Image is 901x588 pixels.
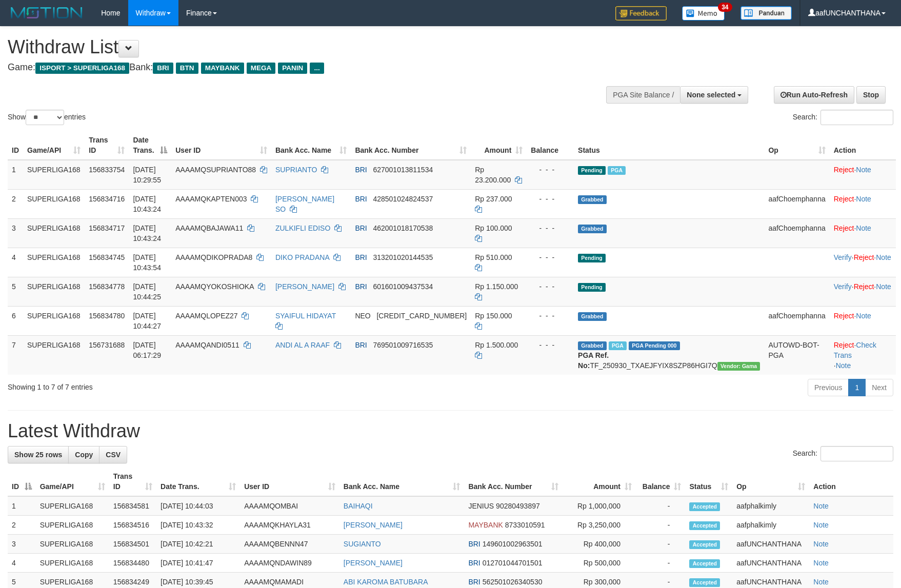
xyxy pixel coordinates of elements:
td: Rp 3,250,000 [563,516,636,535]
a: [PERSON_NAME] SO [275,195,334,213]
span: None selected [687,91,735,99]
th: User ID: activate to sort column ascending [240,467,339,496]
td: AAAAMQOMBAI [240,496,339,516]
div: PGA Site Balance / [606,86,680,104]
span: 156834780 [89,312,125,320]
th: Bank Acc. Number: activate to sort column ascending [351,131,471,160]
h1: Withdraw List [8,37,590,57]
span: BRI [468,540,480,548]
td: AUTOWD-BOT-PGA [764,335,829,375]
span: Copy 8733010591 to clipboard [505,521,545,529]
td: · · [830,248,896,277]
a: Reject [854,253,874,261]
a: [PERSON_NAME] [344,559,403,567]
div: - - - [531,281,570,292]
a: SYAIFUL HIDAYAT [275,312,336,320]
th: Status [574,131,764,160]
a: Next [865,379,893,396]
a: Note [813,521,829,529]
span: ... [310,63,324,74]
td: Rp 400,000 [563,535,636,554]
th: Op: activate to sort column ascending [732,467,809,496]
span: BRI [355,195,367,203]
th: Status: activate to sort column ascending [685,467,732,496]
td: · · [830,335,896,375]
span: AAAAMQSUPRIANTO88 [175,166,256,174]
div: - - - [531,223,570,233]
a: [PERSON_NAME] [344,521,403,529]
button: None selected [680,86,748,104]
th: Trans ID: activate to sort column ascending [109,467,156,496]
span: Grabbed [578,312,607,321]
td: aafChoemphanna [764,218,829,248]
a: Note [856,166,871,174]
span: PGA Pending [629,341,680,350]
td: - [636,554,685,573]
a: Note [813,540,829,548]
th: Bank Acc. Name: activate to sort column ascending [339,467,465,496]
th: Game/API: activate to sort column ascending [36,467,109,496]
span: AAAAMQBAJAWA11 [175,224,243,232]
td: 156834480 [109,554,156,573]
a: [PERSON_NAME] [275,282,334,291]
span: Copy 149601002963501 to clipboard [483,540,543,548]
span: Marked by aafsengchandara [608,166,626,175]
th: ID [8,131,23,160]
span: AAAAMQLOPEZ27 [175,312,237,320]
h4: Game: Bank: [8,63,590,73]
td: SUPERLIGA168 [23,306,85,335]
span: [DATE] 06:17:29 [133,341,161,359]
div: - - - [531,165,570,175]
span: [DATE] 10:44:27 [133,312,161,330]
td: 4 [8,248,23,277]
a: Reject [854,282,874,291]
span: Copy 428501024824537 to clipboard [373,195,433,203]
th: Date Trans.: activate to sort column descending [129,131,171,160]
th: Amount: activate to sort column ascending [471,131,527,160]
span: ISPORT > SUPERLIGA168 [35,63,129,74]
td: · [830,160,896,190]
img: panduan.png [740,6,792,20]
td: 2 [8,516,36,535]
span: BRI [355,166,367,174]
span: Accepted [689,578,720,587]
span: NEO [355,312,370,320]
td: aafphalkimly [732,516,809,535]
a: Note [876,282,891,291]
a: Note [836,361,851,370]
a: Stop [856,86,886,104]
td: 1 [8,496,36,516]
td: aafChoemphanna [764,306,829,335]
td: 3 [8,218,23,248]
a: Note [813,502,829,510]
img: Button%20Memo.svg [682,6,725,21]
td: 4 [8,554,36,573]
td: [DATE] 10:43:32 [156,516,240,535]
a: Copy [68,446,99,463]
td: SUPERLIGA168 [23,160,85,190]
input: Search: [820,110,893,125]
input: Search: [820,446,893,461]
a: Reject [834,312,854,320]
a: Note [856,312,871,320]
td: · · [830,277,896,306]
th: User ID: activate to sort column ascending [171,131,271,160]
span: BRI [355,341,367,349]
a: ABI KAROMA BATUBARA [344,578,428,586]
th: Balance [527,131,574,160]
span: BTN [176,63,198,74]
th: Action [809,467,893,496]
select: Showentries [26,110,64,125]
span: MAYBANK [201,63,244,74]
span: Marked by aafromsomean [609,341,627,350]
td: SUPERLIGA168 [23,189,85,218]
span: Rp 23.200.000 [475,166,511,184]
a: DIKO PRADANA [275,253,329,261]
td: · [830,306,896,335]
span: BRI [468,559,480,567]
td: SUPERLIGA168 [36,535,109,554]
th: Op: activate to sort column ascending [764,131,829,160]
a: Note [856,195,871,203]
td: 6 [8,306,23,335]
td: aafChoemphanna [764,189,829,218]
